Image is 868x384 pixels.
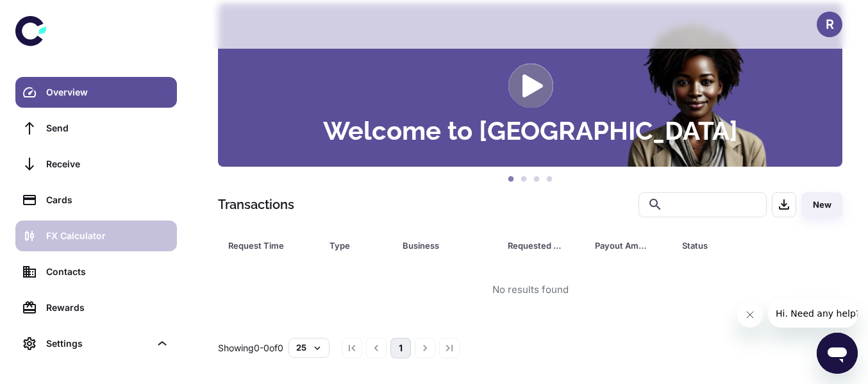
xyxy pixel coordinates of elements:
[517,173,530,186] button: 2
[218,341,283,355] p: Showing 0-0 of 0
[595,237,667,255] span: Payout Amount
[330,237,371,255] div: Type
[530,173,543,186] button: 3
[595,237,650,255] div: Payout Amount
[15,113,177,144] a: Send
[218,195,294,214] h1: Transactions
[46,85,169,99] div: Overview
[330,237,387,255] span: Type
[46,265,169,279] div: Contacts
[492,283,569,297] div: No results found
[15,256,177,287] a: Contacts
[508,237,580,255] span: Requested Amount
[543,173,556,186] button: 4
[15,149,177,179] a: Receive
[768,299,858,328] iframe: Message from company
[8,9,92,19] span: Hi. Need any help?
[15,328,177,359] div: Settings
[288,338,330,357] button: 25
[15,292,177,323] a: Rewards
[508,237,563,255] div: Requested Amount
[15,221,177,251] a: FX Calculator
[817,333,858,374] iframe: Button to launch messaging window
[46,229,169,243] div: FX Calculator
[15,77,177,108] a: Overview
[15,185,177,215] a: Cards
[505,173,517,186] button: 1
[46,193,169,207] div: Cards
[46,157,169,171] div: Receive
[737,302,763,328] iframe: Close message
[801,192,842,217] button: New
[682,237,772,255] div: Status
[340,338,462,358] nav: pagination navigation
[46,337,150,351] div: Settings
[682,237,789,255] span: Status
[46,121,169,135] div: Send
[228,237,314,255] span: Request Time
[46,301,169,315] div: Rewards
[817,12,842,37] button: R
[390,338,411,358] button: page 1
[228,237,297,255] div: Request Time
[323,118,738,144] h3: Welcome to [GEOGRAPHIC_DATA]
